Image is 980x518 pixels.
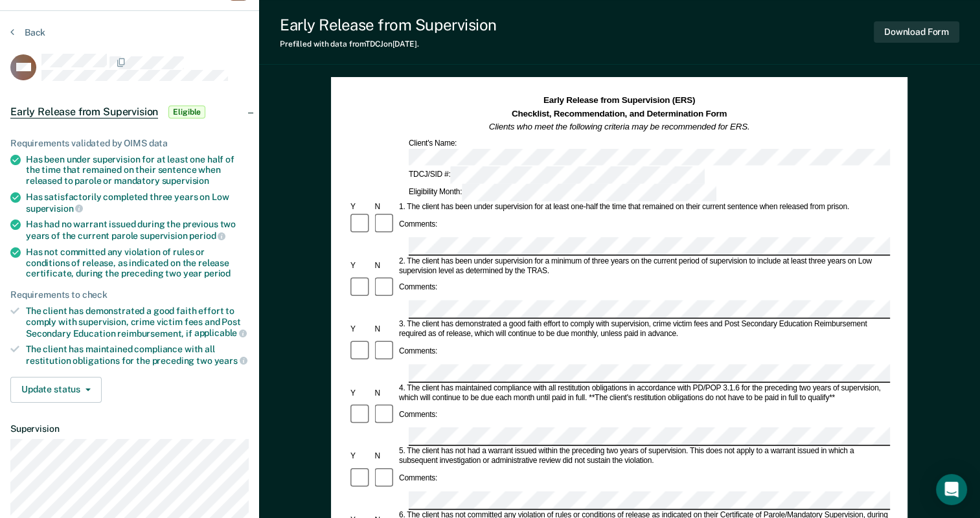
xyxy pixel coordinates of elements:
div: Comments: [397,220,439,229]
span: supervision [162,175,209,186]
button: Update status [10,377,102,403]
span: Eligible [168,106,205,118]
div: N [373,388,397,398]
span: applicable [194,328,247,338]
div: Requirements validated by OIMS data [10,138,249,149]
span: period [204,268,231,278]
div: Y [348,203,372,212]
span: years [214,355,247,366]
div: N [373,203,397,212]
div: 5. The client has not had a warrant issued within the preceding two years of supervision. This do... [397,447,890,466]
div: N [373,324,397,334]
div: Y [348,324,372,334]
div: Comments: [397,283,439,293]
div: Has been under supervision for at least one half of the time that remained on their sentence when... [26,154,249,186]
em: Clients who meet the following criteria may be recommended for ERS. [489,122,750,131]
div: The client has maintained compliance with all restitution obligations for the preceding two [26,344,249,366]
div: N [373,452,397,462]
div: Early Release from Supervision [280,16,497,34]
div: The client has demonstrated a good faith effort to comply with supervision, crime victim fees and... [26,306,249,339]
button: Back [10,27,45,38]
div: Comments: [397,411,439,420]
dt: Supervision [10,423,249,434]
div: Y [348,452,372,462]
div: 4. The client has maintained compliance with all restitution obligations in accordance with PD/PO... [397,383,890,403]
div: 1. The client has been under supervision for at least one-half the time that remained on their cu... [397,203,890,212]
div: Has not committed any violation of rules or conditions of release, as indicated on the release ce... [26,247,249,279]
div: 2. The client has been under supervision for a minimum of three years on the current period of su... [397,256,890,276]
div: Has had no warrant issued during the previous two years of the current parole supervision [26,219,249,241]
strong: Checklist, Recommendation, and Determination Form [512,109,727,118]
div: Y [348,261,372,271]
div: TDCJ/SID #: [407,167,707,185]
div: 3. The client has demonstrated a good faith effort to comply with supervision, crime victim fees ... [397,320,890,339]
div: Y [348,388,372,398]
div: Has satisfactorily completed three years on Low [26,192,249,214]
span: supervision [26,203,83,214]
div: N [373,261,397,271]
div: Eligibility Month: [407,184,718,201]
div: Comments: [397,346,439,356]
strong: Early Release from Supervision (ERS) [543,96,695,106]
span: period [189,231,225,241]
div: Prefilled with data from TDCJ on [DATE] . [280,39,497,49]
span: Early Release from Supervision [10,106,158,118]
div: Comments: [397,474,439,484]
div: Open Intercom Messenger [936,474,967,505]
div: Requirements to check [10,289,249,300]
button: Download Form [874,21,959,43]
